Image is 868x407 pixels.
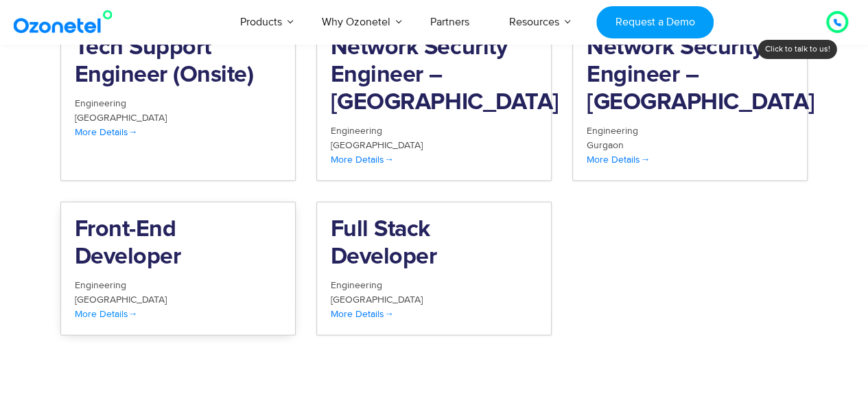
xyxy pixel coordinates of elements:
a: Tech Support Engineer (Onsite) Engineering [GEOGRAPHIC_DATA] More Details [60,20,296,181]
span: [GEOGRAPHIC_DATA] [331,139,423,151]
span: More Details [75,308,138,320]
a: Network Security Engineer – [GEOGRAPHIC_DATA] Engineering [GEOGRAPHIC_DATA] More Details [316,20,552,181]
span: More Details [331,154,394,165]
span: Gurgaon [587,139,624,151]
span: More Details [331,308,394,320]
h2: Network Security Engineer – [GEOGRAPHIC_DATA] [331,34,537,117]
span: Engineering [75,97,126,109]
span: More Details [75,126,138,138]
span: Engineering [331,279,382,291]
h2: Front-End Developer [75,216,281,271]
h2: Network Security Engineer – [GEOGRAPHIC_DATA] [587,34,793,117]
a: Request a Demo [596,6,714,38]
span: Engineering [331,125,382,137]
span: [GEOGRAPHIC_DATA] [75,112,167,124]
h2: Tech Support Engineer (Onsite) [75,34,281,89]
span: [GEOGRAPHIC_DATA] [331,294,423,305]
span: Engineering [75,279,126,291]
a: Front-End Developer Engineering [GEOGRAPHIC_DATA] More Details [60,202,296,336]
a: Full Stack Developer Engineering [GEOGRAPHIC_DATA] More Details [316,202,552,336]
span: Engineering [587,125,638,137]
span: More Details [587,154,650,165]
span: [GEOGRAPHIC_DATA] [75,294,167,305]
h2: Full Stack Developer [331,216,537,271]
a: Network Security Engineer – [GEOGRAPHIC_DATA] Engineering Gurgaon More Details [572,20,808,181]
